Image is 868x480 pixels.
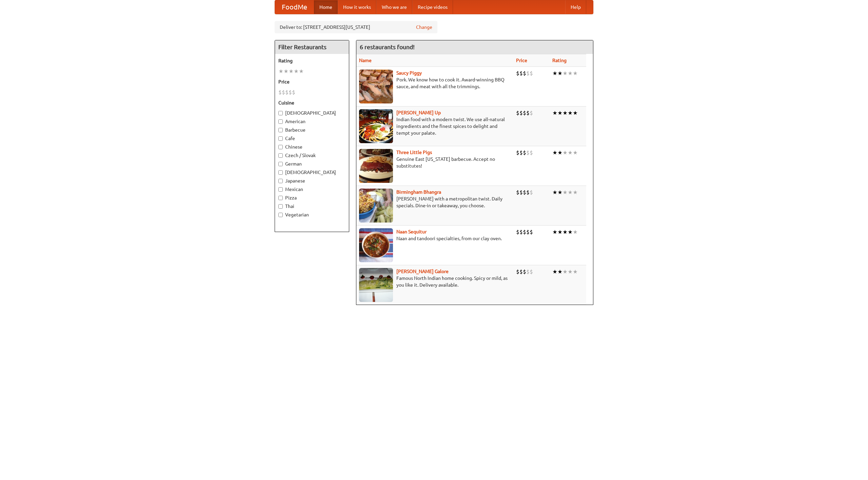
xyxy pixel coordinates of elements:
[519,189,523,196] li: $
[573,228,578,236] li: ★
[278,160,346,167] label: German
[278,211,346,218] label: Vegetarian
[573,109,578,117] li: ★
[396,110,441,115] a: [PERSON_NAME] Up
[396,269,449,274] a: [PERSON_NAME] Galore
[573,149,578,156] li: ★
[563,189,568,196] li: ★
[278,119,283,124] input: American
[396,70,422,76] a: Saucy Piggy
[359,235,511,242] p: Naan and tandoori specialties, from our clay oven.
[359,156,511,169] p: Genuine East [US_STATE] barbecue. Accept no substitutes!
[278,111,283,115] input: [DEMOGRAPHIC_DATA]
[530,228,533,236] li: $
[359,195,511,209] p: [PERSON_NAME] with a metropolitan twist. Daily specials. Dine-in or takeaway, you choose.
[557,268,563,275] li: ★
[285,89,289,96] li: $
[573,268,578,275] li: ★
[278,89,282,96] li: $
[275,21,437,33] div: Deliver to: [STREET_ADDRESS][US_STATE]
[565,0,586,14] a: Help
[568,109,573,117] li: ★
[359,149,393,183] img: littlepigs.jpg
[278,186,346,193] label: Mexican
[526,109,530,117] li: $
[314,0,338,14] a: Home
[523,70,526,77] li: $
[526,228,530,236] li: $
[563,268,568,275] li: ★
[568,149,573,156] li: ★
[292,89,295,96] li: $
[359,70,393,103] img: saucy.jpg
[516,268,519,275] li: $
[278,203,346,210] label: Thai
[557,228,563,236] li: ★
[519,109,523,117] li: $
[278,152,346,159] label: Czech / Slovak
[278,204,283,209] input: Thai
[552,189,557,196] li: ★
[516,109,519,117] li: $
[516,189,519,196] li: $
[552,149,557,156] li: ★
[278,118,346,125] label: American
[519,149,523,156] li: $
[299,68,304,75] li: ★
[278,57,346,64] h5: Rating
[359,76,511,90] p: Pork. We know how to cook it. Award-winning BBQ sauce, and meat with all the trimmings.
[526,189,530,196] li: $
[563,149,568,156] li: ★
[568,268,573,275] li: ★
[557,109,563,117] li: ★
[278,68,283,75] li: ★
[289,89,292,96] li: $
[359,109,393,143] img: curryup.jpg
[557,149,563,156] li: ★
[516,228,519,236] li: $
[396,229,427,234] a: Naan Sequitur
[552,70,557,77] li: ★
[516,70,519,77] li: $
[278,169,346,176] label: [DEMOGRAPHIC_DATA]
[530,70,533,77] li: $
[552,109,557,117] li: ★
[359,116,511,136] p: Indian food with a modern twist. We use all-natural ingredients and the finest spices to delight ...
[275,0,314,14] a: FoodMe
[278,153,283,158] input: Czech / Slovak
[283,68,289,75] li: ★
[568,189,573,196] li: ★
[278,177,346,184] label: Japanese
[526,268,530,275] li: $
[359,275,511,288] p: Famous North Indian home cooking. Spicy or mild, as you like it. Delivery available.
[523,149,526,156] li: $
[557,189,563,196] li: ★
[573,70,578,77] li: ★
[360,44,415,50] ng-pluralize: 6 restaurants found!
[278,78,346,85] h5: Price
[568,228,573,236] li: ★
[557,70,563,77] li: ★
[516,149,519,156] li: $
[552,228,557,236] li: ★
[278,170,283,175] input: [DEMOGRAPHIC_DATA]
[278,162,283,166] input: German
[282,89,285,96] li: $
[523,228,526,236] li: $
[278,110,346,116] label: [DEMOGRAPHIC_DATA]
[294,68,299,75] li: ★
[519,228,523,236] li: $
[573,189,578,196] li: ★
[278,145,283,149] input: Chinese
[563,70,568,77] li: ★
[412,0,453,14] a: Recipe videos
[563,109,568,117] li: ★
[278,136,283,141] input: Cafe
[376,0,412,14] a: Who we are
[278,213,283,217] input: Vegetarian
[396,150,432,155] a: Three Little Pigs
